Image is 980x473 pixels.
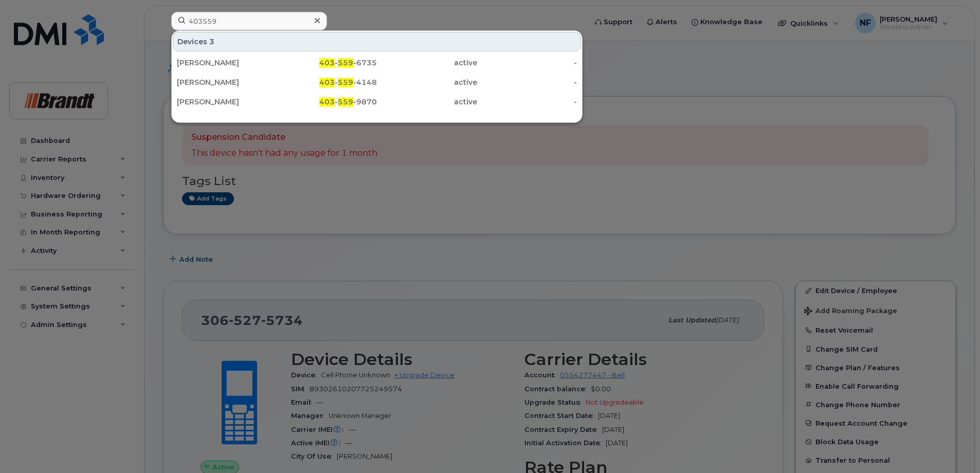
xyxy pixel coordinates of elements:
[319,78,335,87] span: 403
[477,77,577,87] div: -
[177,97,277,107] div: [PERSON_NAME]
[338,97,353,106] span: 559
[277,58,377,68] div: - -6735
[477,58,577,68] div: -
[377,77,477,87] div: active
[338,78,353,87] span: 559
[377,58,477,68] div: active
[338,58,353,67] span: 559
[173,93,581,111] a: [PERSON_NAME]403-559-9870active-
[377,97,477,107] div: active
[173,73,581,92] a: [PERSON_NAME]403-559-4148active-
[177,58,277,68] div: [PERSON_NAME]
[177,77,277,87] div: [PERSON_NAME]
[477,97,577,107] div: -
[173,32,581,51] div: Devices
[277,77,377,87] div: - -4148
[319,58,335,67] span: 403
[319,97,335,106] span: 403
[277,97,377,107] div: - -9870
[209,37,214,47] span: 3
[173,53,581,72] a: [PERSON_NAME]403-559-6735active-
